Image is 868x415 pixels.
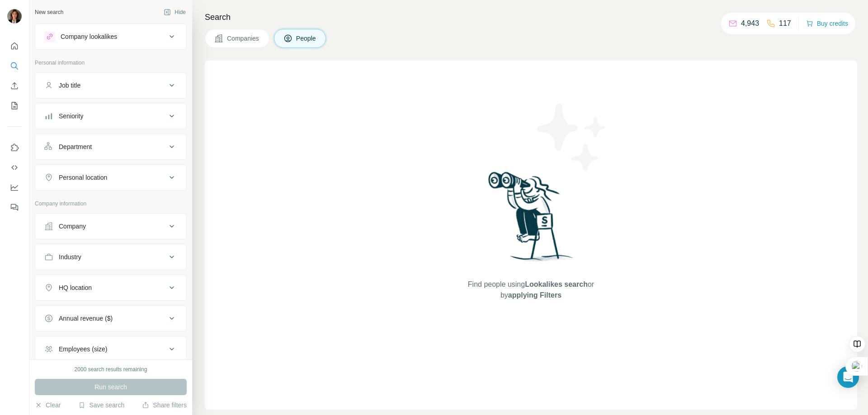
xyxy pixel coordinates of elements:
div: Job title [59,81,80,90]
button: Share filters [142,401,187,410]
button: Dashboard [7,179,22,196]
h4: Search [205,11,857,23]
button: Enrich CSV [7,78,22,94]
div: Annual revenue ($) [59,314,113,323]
button: Company [35,215,186,237]
button: My lists [7,98,22,114]
button: Buy credits [806,17,848,30]
span: People [296,34,317,43]
button: Job title [35,75,186,96]
span: applying Filters [508,291,561,299]
p: 4,943 [741,18,759,29]
button: Personal location [35,167,186,188]
div: Employees (size) [59,345,107,354]
div: Company [59,222,86,231]
button: Employees (size) [35,338,186,360]
p: Personal information [35,59,187,67]
span: Find people using or by [458,279,603,301]
div: Industry [59,252,81,261]
button: Industry [35,246,186,268]
p: 117 [779,18,791,29]
div: HQ location [59,283,92,292]
img: Avatar [7,9,22,23]
button: Clear [35,401,61,410]
button: Seniority [35,105,186,127]
button: Annual revenue ($) [35,308,186,329]
button: Feedback [7,199,22,215]
button: Search [7,58,22,74]
span: Lookalikes search [525,280,588,288]
button: Hide [157,5,192,19]
div: Personal location [59,173,107,182]
div: 2000 search results remaining [75,365,147,373]
div: Open Intercom Messenger [837,366,859,388]
button: HQ location [35,277,186,298]
button: Use Surfe on LinkedIn [7,140,22,156]
button: Quick start [7,38,22,54]
button: Use Surfe API [7,159,22,176]
img: Surfe Illustration - Stars [531,97,613,178]
p: Company information [35,200,187,208]
div: New search [35,8,63,16]
div: Company lookalikes [61,32,117,41]
span: Companies [227,34,260,43]
div: Seniority [59,112,83,121]
img: Surfe Illustration - Woman searching with binoculars [484,169,578,270]
div: Department [59,142,92,151]
button: Company lookalikes [35,26,186,47]
button: Save search [78,401,124,410]
button: Department [35,136,186,158]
